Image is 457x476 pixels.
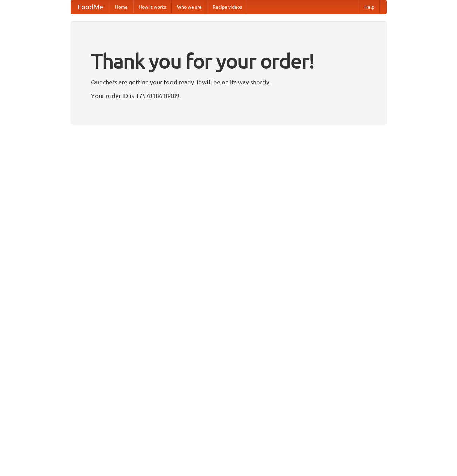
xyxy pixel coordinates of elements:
a: Recipe videos [207,0,247,14]
p: Our chefs are getting your food ready. It will be on its way shortly. [91,77,366,87]
a: Home [110,0,133,14]
a: Help [359,0,380,14]
a: Who we are [172,0,207,14]
h1: Thank you for your order! [91,45,366,77]
a: FoodMe [71,0,110,14]
p: Your order ID is 1757818618489. [91,90,366,101]
a: How it works [133,0,172,14]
